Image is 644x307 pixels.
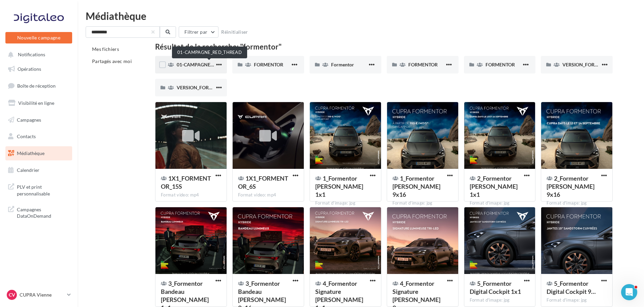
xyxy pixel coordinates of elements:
span: Campagnes DataOnDemand [17,205,69,219]
div: Format d'image: jpg [315,200,376,206]
button: Réinitialiser [218,28,251,36]
div: 01-CAMPAGNE_RED_THREAD [172,47,247,58]
span: Opérations [18,66,41,72]
span: 01-CAMPAGNE_RED_THREAD [177,62,242,67]
span: Partagés avec moi [92,58,132,64]
a: Visibilité en ligne [4,96,74,110]
div: Format d'image: jpg [547,297,607,303]
a: Contacts [4,129,74,144]
div: Format video: mp4 [161,192,221,198]
span: 5_Formentor Digital Cockpit 9x16 [547,280,596,295]
span: Médiathèque [17,150,45,156]
span: 2_Formentor Loyer 1x1 [470,175,518,198]
div: Format d'image: jpg [547,200,607,206]
a: Campagnes DataOnDemand [4,202,74,222]
a: Opérations [4,62,74,76]
a: Médiathèque [4,146,74,160]
iframe: Intercom live chat [621,284,637,300]
span: FORMENTOR [408,62,438,67]
div: Format d'image: jpg [470,297,530,303]
span: PLV et print personnalisable [17,182,69,197]
span: 2_Formentor Loyer 9x16 [547,175,594,198]
a: CV CUPRA Vienne [5,288,72,301]
span: Contacts [17,133,36,139]
a: Calendrier [4,163,74,177]
a: Boîte de réception [4,79,74,93]
span: 1X1_FORMENTOR_6S [238,175,288,190]
div: Format d'image: jpg [392,200,453,206]
span: Formentor [331,62,354,67]
div: Format video: mp4 [238,192,298,198]
button: Filtrer par [179,26,218,38]
span: CV [9,291,15,298]
span: 1_Formentor Loyer 9x16 [392,175,440,198]
span: Notifications [18,52,45,58]
p: CUPRA Vienne [20,291,64,298]
span: FORMENTOR [254,62,283,67]
div: Médiathèque [86,11,636,21]
span: 1_Formentor Loyer 1x1 [315,175,363,198]
span: Mes fichiers [92,46,119,52]
a: PLV et print personnalisable [4,180,74,199]
div: Format d'image: jpg [470,200,530,206]
span: Visibilité en ligne [18,100,54,106]
span: 5_Formentor Digital Cockpit 1x1 [470,280,521,295]
div: Résultat de la recherche: "formentor" [155,43,613,51]
span: VERSION_FORMENTOR [562,62,614,67]
a: Campagnes [4,113,74,127]
span: FORMENTOR [486,62,515,67]
span: VERSION_FORMENTOR [177,85,229,90]
span: Campagnes [17,117,41,122]
span: Calendrier [17,167,39,173]
span: Boîte de réception [17,83,56,89]
span: 1X1_FORMENTOR_15S [161,175,211,190]
button: Nouvelle campagne [5,32,72,43]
